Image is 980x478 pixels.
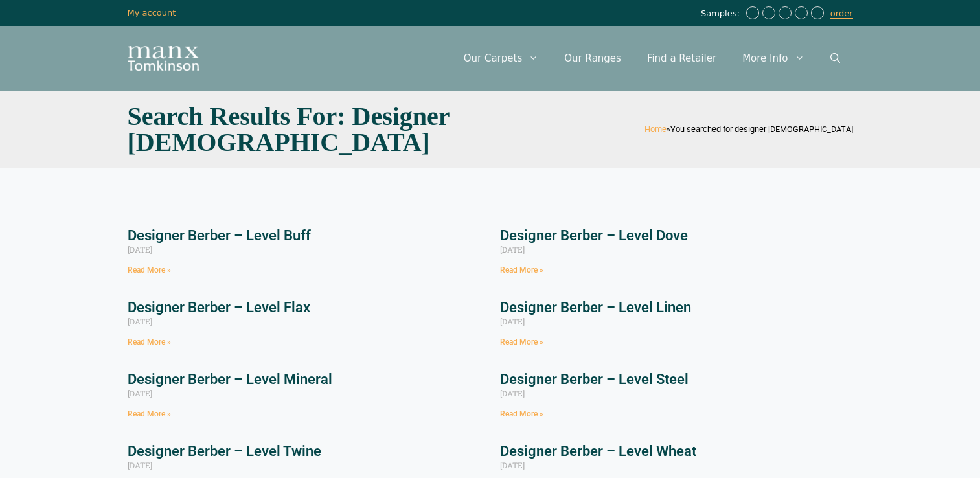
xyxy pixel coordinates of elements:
a: Designer Berber – Level Mineral [128,371,332,387]
span: [DATE] [500,388,525,398]
a: order [830,8,853,19]
span: [DATE] [500,460,525,470]
nav: Primary [451,39,853,78]
img: Manx Tomkinson [128,46,199,71]
a: My account [128,8,176,17]
a: Designer Berber – Level Twine [128,443,321,459]
a: Open Search Bar [817,39,853,78]
a: Designer Berber – Level Buff [128,227,311,244]
a: Read more about Designer Berber – Level Flax [128,337,171,347]
a: Our Ranges [551,39,634,78]
span: [DATE] [128,316,152,326]
span: [DATE] [128,460,152,470]
span: Samples: [701,8,743,19]
a: Read more about Designer Berber – Level Linen [500,337,543,347]
a: Read more about Designer Berber – Level Mineral [128,409,171,418]
a: Read more about Designer Berber – Level Dove [500,266,543,275]
span: [DATE] [500,316,525,326]
span: [DATE] [500,244,525,255]
a: Home [644,124,667,134]
span: [DATE] [128,388,152,398]
a: Designer Berber – Level Wheat [500,443,696,459]
span: You searched for designer [DEMOGRAPHIC_DATA] [670,124,853,134]
a: Designer Berber – Level Steel [500,371,689,387]
a: Our Carpets [451,39,552,78]
a: Find a Retailer [634,39,729,78]
span: [DATE] [128,244,152,255]
a: Designer Berber – Level Flax [128,299,310,315]
a: Designer Berber – Level Dove [500,227,688,244]
span: » [644,124,853,134]
a: Designer Berber – Level Linen [500,299,691,315]
a: More Info [729,39,817,78]
a: Read more about Designer Berber – Level Buff [128,266,171,275]
h1: Search Results for: designer [DEMOGRAPHIC_DATA] [128,104,484,155]
a: Read more about Designer Berber – Level Steel [500,409,543,418]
